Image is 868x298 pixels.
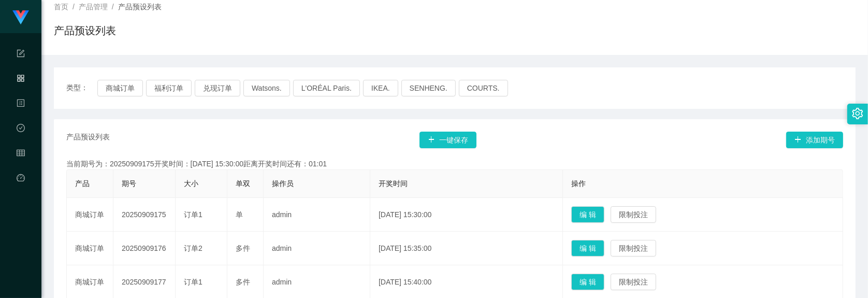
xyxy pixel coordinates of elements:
[184,179,198,188] span: 大小
[401,80,456,96] button: SENHENG.
[17,124,25,217] span: 数据中心
[195,80,240,96] button: 兑现订单
[112,3,114,11] span: /
[571,240,604,257] button: 编 辑
[54,3,68,11] span: 首页
[113,232,176,265] td: 20250909176
[611,240,656,257] button: 限制投注
[17,69,25,90] i: 图标: appstore-o
[17,75,25,167] span: 产品管理
[611,206,656,223] button: 限制投注
[17,45,25,65] i: 图标: form
[363,80,398,96] button: IKEA.
[17,100,25,192] span: 内容中心
[243,80,290,96] button: Watsons.
[122,179,136,188] span: 期号
[17,50,25,142] span: 系统配置
[293,80,360,96] button: L'ORÉAL Paris.
[66,132,110,148] span: 产品预设列表
[12,10,29,25] img: logo.9652507e.png
[17,149,25,242] span: 会员管理
[67,198,113,232] td: 商城订单
[571,274,604,290] button: 编 辑
[17,94,25,115] i: 图标: profile
[17,168,25,273] a: 图标: dashboard平台首页
[67,232,113,265] td: 商城订单
[264,232,370,265] td: admin
[54,23,116,38] h1: 产品预设列表
[852,108,863,119] i: 图标: setting
[236,278,250,286] span: 多件
[73,3,75,11] span: /
[118,3,162,11] span: 产品预设列表
[571,179,586,188] span: 操作
[379,179,408,188] span: 开奖时间
[113,198,176,232] td: 20250909175
[184,210,202,219] span: 订单1
[236,210,243,219] span: 单
[17,144,25,165] i: 图标: table
[272,179,294,188] span: 操作员
[236,179,250,188] span: 单双
[184,278,202,286] span: 订单1
[17,119,25,140] i: 图标: check-circle-o
[236,244,250,252] span: 多件
[79,3,108,11] span: 产品管理
[611,274,656,290] button: 限制投注
[75,179,90,188] span: 产品
[146,80,192,96] button: 福利订单
[571,206,604,223] button: 编 辑
[370,232,563,265] td: [DATE] 15:35:00
[786,132,843,148] button: 图标: plus添加期号
[66,159,843,169] div: 当前期号为：20250909175开奖时间：[DATE] 15:30:00距离开奖时间还有：01:01
[459,80,508,96] button: COURTS.
[370,198,563,232] td: [DATE] 15:30:00
[66,80,97,96] span: 类型：
[264,198,370,232] td: admin
[419,132,476,148] button: 图标: plus一键保存
[97,80,143,96] button: 商城订单
[184,244,202,252] span: 订单2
